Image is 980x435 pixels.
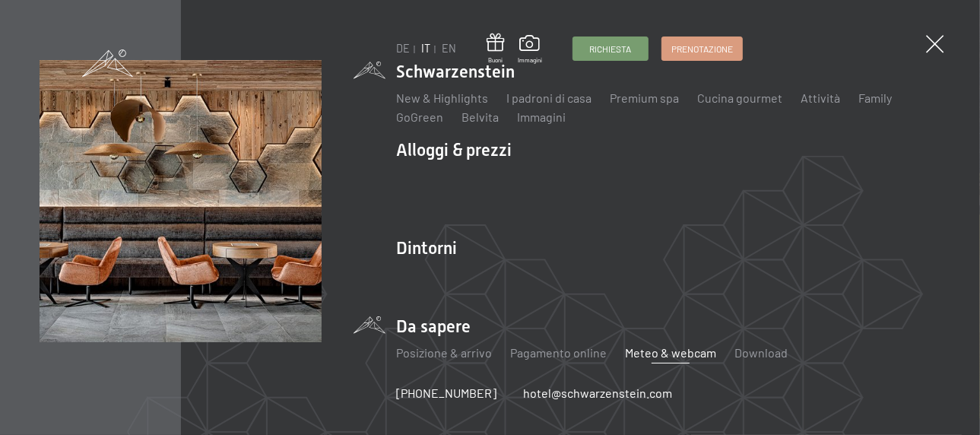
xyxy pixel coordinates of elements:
span: [PHONE_NUMBER] [396,386,496,400]
a: hotel@schwarzenstein.com [523,385,672,402]
img: [Translate to Italienisch:] [40,60,322,342]
a: Cucina gourmet [697,90,782,105]
span: Prenotazione [671,43,733,56]
a: Posizione & arrivo [396,345,492,360]
a: Immagini [518,35,542,64]
a: Attività [801,90,840,105]
a: IT [421,42,430,55]
span: Buoni [487,56,504,65]
span: Richiesta [589,43,631,56]
a: Meteo & webcam [625,345,716,360]
a: Immagini [517,110,566,124]
span: Immagini [518,56,542,65]
a: I padroni di casa [506,90,591,105]
a: Family [858,90,892,105]
a: Buoni [487,33,504,65]
a: New & Highlights [396,90,488,105]
a: Richiesta [573,37,648,60]
a: [PHONE_NUMBER] [396,385,496,402]
a: Belvita [461,110,499,124]
a: EN [442,42,456,55]
a: Download [734,345,788,360]
a: Premium spa [610,90,679,105]
a: Prenotazione [662,37,742,60]
a: Pagamento online [510,345,607,360]
a: DE [396,42,410,55]
a: GoGreen [396,110,443,124]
